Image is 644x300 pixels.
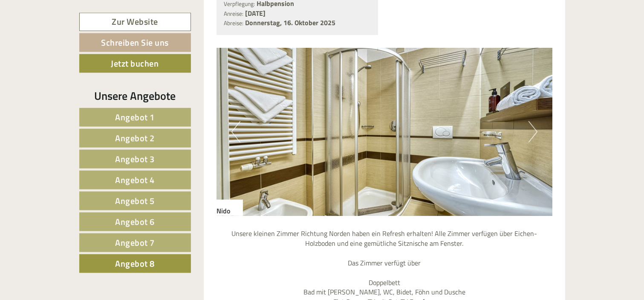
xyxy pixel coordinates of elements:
small: Anreise: [224,9,243,18]
span: Angebot 3 [115,152,155,166]
span: Angebot 2 [115,131,155,145]
img: image [217,48,552,216]
small: Abreise: [224,19,243,27]
b: [DATE] [245,8,266,18]
div: Unsere Angebote [79,88,191,104]
button: Next [528,121,537,143]
span: Angebot 8 [115,257,155,270]
b: Donnerstag, 16. Oktober 2025 [245,17,335,28]
a: Jetzt buchen [79,54,191,73]
div: Nido [217,200,243,216]
span: Angebot 5 [115,194,155,207]
a: Schreiben Sie uns [79,33,191,52]
span: Angebot 7 [115,236,155,249]
span: Angebot 1 [115,111,155,124]
span: Angebot 6 [115,215,155,228]
button: Previous [231,121,240,143]
a: Zur Website [79,13,191,31]
span: Angebot 4 [115,173,155,186]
